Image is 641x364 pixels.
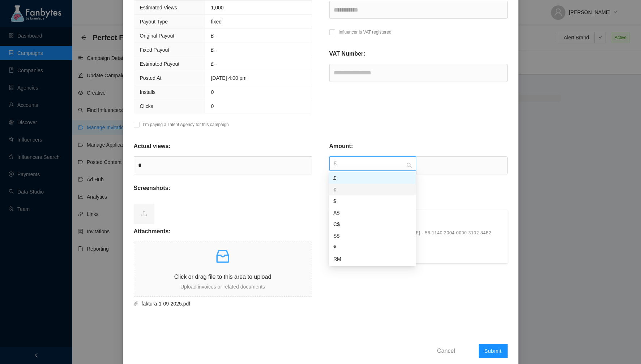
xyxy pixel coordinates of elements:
[211,47,217,53] span: £--
[140,33,175,39] span: Original Payout
[140,5,177,10] span: Estimated Views
[211,103,214,109] span: 0
[143,121,229,128] p: I’m paying a Talent Agency for this campaign
[211,89,214,95] span: 0
[329,142,353,151] p: Amount:
[329,218,416,230] div: C$
[339,29,392,36] p: Influencer is VAT registered
[377,215,503,224] p: Klaudia
[329,230,416,242] div: S$
[329,49,366,58] p: VAT Number:
[134,242,312,296] span: inboxClick or drag file to this area to uploadUpload invoices or related documents
[211,33,217,39] span: £ --
[437,346,455,355] span: Cancel
[329,242,416,253] div: ₱
[134,272,312,281] p: Click or drag file to this area to upload
[140,47,170,53] span: Fixed Payout
[211,75,247,81] span: [DATE] 4:00 pm
[214,248,231,265] span: inbox
[134,301,139,306] span: paper-clip
[333,243,411,251] div: ₱
[140,61,180,67] span: Estimated Payout
[140,75,162,81] span: Posted At
[333,232,411,240] div: S$
[134,227,171,236] p: Attachments:
[329,172,416,184] div: £
[333,197,411,205] div: $
[211,19,222,25] span: fixed
[333,220,411,228] div: C$
[140,19,168,25] span: Payout Type
[329,253,416,265] div: RM
[333,186,411,194] div: €
[334,157,412,170] span: £
[377,229,503,244] p: BIC [SWIFT_CODE] - 58 1140 2004 0000 3102 8482 5802,
[329,184,416,195] div: €
[134,142,171,151] p: Actual views:
[329,195,416,207] div: $
[333,174,411,182] div: £
[134,184,170,192] p: Screenshots:
[140,103,153,109] span: Clicks
[333,255,411,263] div: RM
[134,283,312,291] p: Upload invoices or related documents
[140,210,148,217] span: upload
[211,5,223,10] span: 1,000
[329,207,416,218] div: A$
[333,209,411,217] div: A$
[140,89,156,95] span: Installs
[479,344,508,358] button: Submit
[139,300,303,308] span: faktura-1-09-2025.pdf
[377,248,503,255] p: Edit details
[484,348,502,354] span: Submit
[432,345,461,356] button: Cancel
[211,61,217,67] span: £--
